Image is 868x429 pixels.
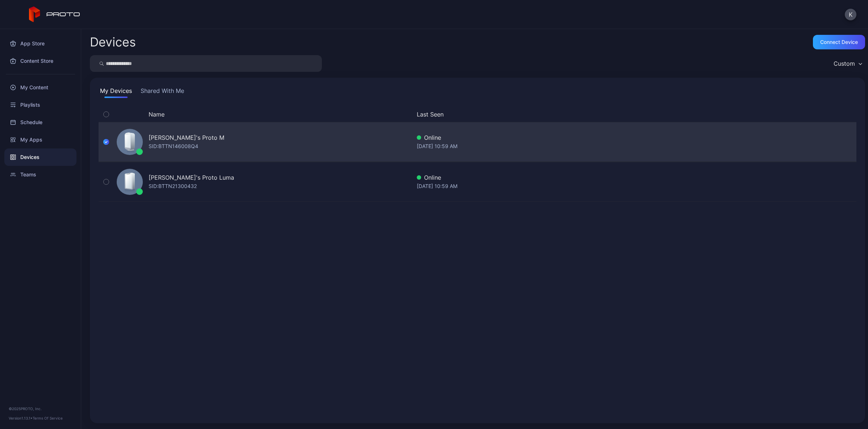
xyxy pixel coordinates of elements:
button: Connect device [813,35,865,49]
h2: Devices [90,36,136,49]
a: My Content [4,79,76,96]
button: Last Seen [417,110,762,119]
div: [DATE] 10:59 AM [417,182,765,191]
button: Custom [830,55,865,72]
button: K [845,9,856,20]
a: Teams [4,166,76,183]
button: My Devices [99,86,133,98]
div: © 2025 PROTO, Inc. [9,406,72,412]
span: Version 1.13.1 • [9,416,33,420]
a: Playlists [4,96,76,114]
a: My Apps [4,131,76,148]
div: Online [417,173,765,182]
button: Shared With Me [139,86,186,98]
div: [PERSON_NAME]'s Proto M [149,133,224,142]
a: App Store [4,35,76,52]
a: Devices [4,148,76,166]
a: Schedule [4,114,76,131]
div: Online [417,133,765,142]
div: SID: BTTN21300432 [149,182,197,191]
div: SID: BTTN146008Q4 [149,142,198,151]
button: Name [149,110,165,119]
a: Content Store [4,52,76,70]
div: Connect device [820,39,858,45]
div: [DATE] 10:59 AM [417,142,765,151]
div: Update Device [768,110,833,119]
div: Custom [834,60,855,67]
a: Terms Of Service [33,416,63,420]
div: [PERSON_NAME]'s Proto Luma [149,173,234,182]
div: Options [842,110,856,119]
